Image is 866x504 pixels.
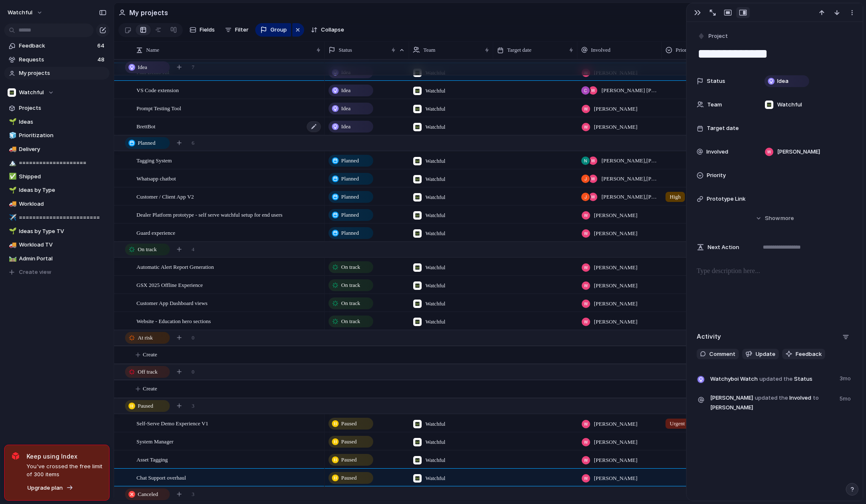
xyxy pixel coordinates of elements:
[341,86,350,95] span: Idea
[425,420,445,428] span: Watchful
[742,349,779,360] button: Update
[839,373,853,383] span: 3mo
[341,193,359,201] span: Planned
[341,229,359,237] span: Planned
[782,349,825,360] button: Feedback
[19,255,107,263] span: Admin Portal
[341,211,359,219] span: Planned
[97,56,106,64] span: 48
[697,211,853,226] button: Showmore
[710,393,834,412] span: Involved
[8,172,16,181] button: ✅
[425,193,445,202] span: Watchful
[138,334,153,342] span: At risk
[143,350,157,359] span: Create
[136,280,203,289] span: GSX 2025 Offline Experience
[697,332,721,342] h2: Activity
[425,157,445,165] span: Watchful
[676,46,692,54] span: Priority
[146,46,159,54] span: Name
[601,193,658,201] span: [PERSON_NAME] , [PERSON_NAME]
[425,229,445,238] span: Watchful
[425,123,445,131] span: Watchful
[136,262,214,271] span: Automatic Alert Report Generation
[19,159,107,167] span: ====================
[129,8,168,18] h2: My projects
[839,393,853,403] span: 5mo
[27,484,63,492] span: Upgrade plan
[670,193,681,201] span: High
[4,53,110,66] a: Requests48
[19,118,107,126] span: Ideas
[710,403,753,412] span: [PERSON_NAME]
[4,116,110,128] div: 🌱Ideas
[4,102,110,114] a: Projects
[136,316,211,326] span: Website - Education hero sections
[425,87,445,95] span: Watchful
[4,239,110,251] div: 🚚Workload TV
[796,350,822,358] span: Feedback
[4,40,110,52] a: Feedback64
[8,131,16,140] button: 🧊
[25,482,76,494] button: Upgrade plan
[321,26,344,34] span: Collapse
[594,318,637,326] span: [PERSON_NAME]
[507,46,532,54] span: Target date
[425,175,445,183] span: Watchful
[19,268,51,276] span: Create view
[136,121,155,131] span: BrettBot
[707,101,722,109] span: Team
[222,23,252,37] button: Filter
[707,124,739,133] span: Target date
[270,26,287,34] span: Group
[4,252,110,265] a: 🛤️Admin Portal
[136,155,172,165] span: Tagging System
[9,131,15,141] div: 🧊
[708,243,739,252] span: Next Action
[19,104,107,112] span: Projects
[710,394,753,402] span: [PERSON_NAME]
[601,86,658,95] span: [PERSON_NAME] [PERSON_NAME] , [PERSON_NAME]
[594,123,637,131] span: [PERSON_NAME]
[594,474,637,483] span: [PERSON_NAME]
[235,26,249,34] span: Filter
[19,213,107,222] span: ========================
[425,318,445,326] span: Watchful
[4,184,110,196] div: 🌱Ideas by Type
[192,63,195,72] span: 7
[138,245,157,254] span: On track
[4,6,47,19] button: watchful
[9,144,15,154] div: 🚚
[97,42,106,50] span: 64
[19,88,44,97] span: Watchful
[425,105,445,113] span: Watchful
[755,394,788,402] span: updated the
[4,86,110,99] button: Watchful
[4,266,110,279] button: Create view
[707,195,746,203] span: Prototype Link
[192,402,195,410] span: 3
[136,173,176,183] span: Whatsapp chatbot
[9,158,15,168] div: 🏔️
[9,226,15,236] div: 🌱
[425,300,445,308] span: Watchful
[9,240,15,250] div: 🚚
[192,334,195,342] span: 0
[425,281,445,290] span: Watchful
[4,129,110,142] div: 🧊Prioritization
[594,211,637,220] span: [PERSON_NAME]
[425,474,445,483] span: Watchful
[4,211,110,224] a: ✈️========================
[200,26,215,34] span: Fields
[307,23,347,37] button: Collapse
[136,298,208,308] span: Customer App Dashboard views
[4,198,110,210] div: 🚚Workload
[707,77,725,85] span: Status
[4,157,110,169] a: 🏔️====================
[8,8,32,17] span: watchful
[708,32,728,40] span: Project
[765,214,780,223] span: Show
[9,254,15,263] div: 🛤️
[138,368,158,376] span: Off track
